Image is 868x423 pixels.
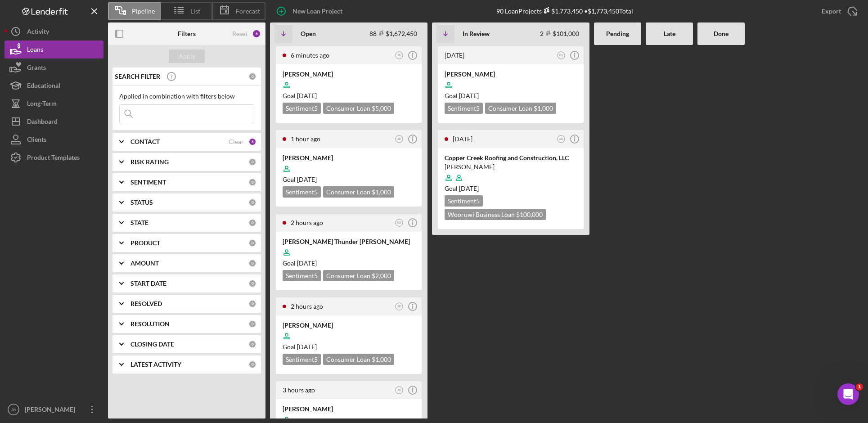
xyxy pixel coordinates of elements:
[445,92,479,99] span: Goal
[248,279,256,288] div: 0
[130,158,169,166] b: RISK RATING
[130,199,153,206] b: STATUS
[274,212,423,292] a: 2 hours agoKS[PERSON_NAME] Thunder [PERSON_NAME]Goal [DATE]Sentiment5Consumer Loan $2,000
[169,49,205,63] button: Apply
[248,259,256,267] div: 0
[248,72,256,81] div: 0
[130,361,181,368] b: LATEST ACTIVITY
[445,209,546,220] div: Wooruwi Business Loan
[130,341,174,348] b: CLOSING DATE
[283,386,315,394] time: 2025-10-08 16:36
[559,54,563,57] text: KS
[445,195,483,207] div: Sentiment 5
[283,175,317,183] span: Goal
[291,302,323,310] time: 2025-10-08 17:16
[445,162,577,171] div: [PERSON_NAME]
[714,30,729,37] b: Done
[4,76,103,94] button: Educational
[130,320,170,328] b: RESOLUTION
[297,343,317,351] time: 12/07/2025
[274,296,423,375] a: 2 hours agoJB[PERSON_NAME]Goal [DATE]Sentiment5Consumer Loan $1,000
[323,186,394,198] div: Consumer Loan
[283,321,415,330] div: [PERSON_NAME]
[4,130,103,148] button: Clients
[229,138,244,145] div: Clear
[232,30,247,37] div: Reset
[813,2,864,20] button: Export
[4,94,103,112] a: Long-Term
[372,188,391,196] span: $1,000
[372,355,391,363] span: $1,000
[393,301,405,313] button: JB
[130,219,148,226] b: STATE
[115,73,160,80] b: SEARCH FILTER
[463,30,490,37] b: In Review
[822,2,841,20] div: Export
[393,217,405,229] button: KS
[130,280,166,287] b: START DATE
[606,30,629,37] b: Pending
[248,158,256,166] div: 0
[283,270,321,281] div: Sentiment 5
[283,186,321,198] div: Sentiment 5
[397,137,401,140] text: JB
[445,51,464,59] time: 2025-09-11 19:44
[555,133,567,145] button: AR
[323,354,394,365] div: Consumer Loan
[4,148,103,166] button: Product Templates
[459,184,479,192] time: 08/31/2024
[445,70,577,79] div: [PERSON_NAME]
[4,40,103,58] button: Loans
[283,103,321,114] div: Sentiment 5
[301,30,316,37] b: Open
[397,221,401,224] text: KS
[291,219,323,226] time: 2025-10-08 17:19
[252,29,261,38] div: 6
[248,138,256,146] div: 6
[664,30,675,37] b: Late
[393,384,405,396] button: JB
[856,383,863,391] span: 1
[436,129,585,230] a: [DATE]ARCopper Creek Roofing and Construction, LLC[PERSON_NAME]Goal [DATE]Sentiment5Wooruwi Busin...
[291,135,320,143] time: 2025-10-08 18:13
[27,112,58,133] div: Dashboard
[248,300,256,308] div: 0
[283,153,415,162] div: [PERSON_NAME]
[369,30,417,37] div: 88 $1,672,450
[555,49,567,62] button: KS
[27,76,60,97] div: Educational
[27,148,80,169] div: Product Templates
[436,45,585,124] a: [DATE]KS[PERSON_NAME]Goal [DATE]Sentiment5Consumer Loan $1,000
[485,103,556,114] div: Consumer Loan
[283,70,415,79] div: [PERSON_NAME]
[393,49,405,62] button: JB
[516,211,543,218] span: $100,000
[453,135,472,143] time: 2025-03-30 22:53
[27,94,57,115] div: Long-Term
[534,104,553,112] span: $1,000
[178,30,196,37] b: Filters
[130,260,159,267] b: AMOUNT
[292,2,342,20] div: New Loan Project
[372,272,391,279] span: $2,000
[119,93,254,100] div: Applied in combination with filters below
[248,219,256,227] div: 0
[291,51,329,59] time: 2025-10-08 19:29
[283,92,317,99] span: Goal
[248,198,256,207] div: 0
[4,22,103,40] button: Activity
[559,137,563,140] text: AR
[27,130,46,151] div: Clients
[837,383,859,405] iframe: Intercom live chat
[22,400,81,421] div: [PERSON_NAME]
[248,320,256,328] div: 0
[4,112,103,130] button: Dashboard
[130,239,160,247] b: PRODUCT
[4,58,103,76] button: Grants
[283,405,415,414] div: [PERSON_NAME]
[274,129,423,208] a: 1 hour agoJB[PERSON_NAME]Goal [DATE]Sentiment5Consumer Loan $1,000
